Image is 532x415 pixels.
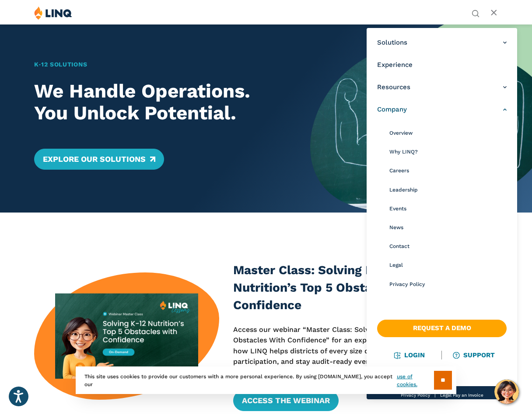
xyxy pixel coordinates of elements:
span: Careers [389,167,409,174]
a: Experience [377,60,507,70]
a: Overview [389,124,507,143]
a: Request a Demo [377,320,507,337]
a: News [389,218,507,237]
a: Events [389,199,507,218]
img: Home Banner [310,24,532,213]
a: Solutions [377,38,507,47]
span: Privacy Policy [389,281,425,287]
span: Contact [389,243,409,249]
a: Legal [389,256,507,275]
span: Experience [377,60,413,70]
a: use of cookies. [397,373,434,388]
span: Overview [389,130,413,136]
a: Login [394,351,424,359]
button: Hello, have a question? Let’s chat. [494,380,519,404]
h3: Master Class: Solving K-12 Nutrition’s Top 5 Obstacles With Confidence [233,262,458,314]
a: Support [454,351,495,359]
a: Explore Our Solutions [34,149,164,170]
span: Company [377,105,407,114]
span: Events [389,206,406,212]
span: Why LINQ? [389,149,418,155]
button: Open Main Menu [490,8,498,18]
div: This site uses cookies to provide our customers with a more personal experience. By using [DOMAIN... [76,366,456,394]
a: Why LINQ? [389,143,507,161]
h1: K‑12 Solutions [34,60,289,69]
button: Open Search Bar [472,9,479,17]
span: Solutions [377,38,407,47]
a: Careers [389,161,507,180]
nav: Primary Navigation [367,28,517,399]
span: Resources [377,83,410,92]
nav: Utility Navigation [472,6,479,17]
a: Contact [389,237,507,256]
span: Leadership [389,187,418,193]
a: Company [377,105,507,114]
span: News [389,224,403,230]
span: Legal [389,262,403,268]
h2: We Handle Operations. You Unlock Potential. [34,80,289,124]
a: Leadership [389,181,507,199]
a: Resources [377,83,507,92]
p: Access our webinar “Master Class: Solving K-12 Nutrition’s Top 5 Obstacles With Confidence” for a... [233,324,458,378]
a: Privacy Policy [389,275,507,294]
img: LINQ | K‑12 Software [34,6,72,20]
